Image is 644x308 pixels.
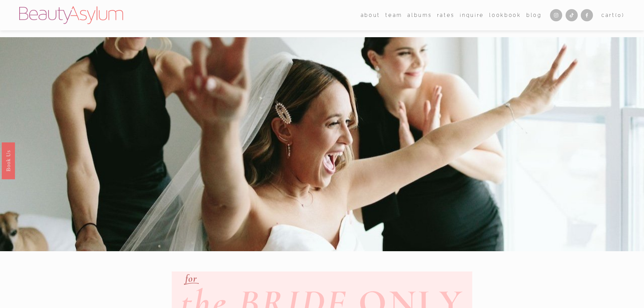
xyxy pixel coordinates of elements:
[566,9,578,21] a: TikTok
[526,10,542,20] a: Blog
[361,10,380,20] a: folder dropdown
[385,10,402,20] a: folder dropdown
[615,12,625,18] span: ( )
[185,272,197,285] em: for
[581,9,593,21] a: Facebook
[601,11,625,20] a: 0 items in cart
[19,6,123,24] img: Beauty Asylum | Bridal Hair &amp; Makeup Charlotte &amp; Atlanta
[407,10,432,20] a: albums
[385,11,402,20] span: team
[361,11,380,20] span: about
[460,10,484,20] a: Inquire
[2,142,15,179] a: Book Us
[618,12,622,18] span: 0
[550,9,562,21] a: Instagram
[437,10,455,20] a: Rates
[489,10,521,20] a: Lookbook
